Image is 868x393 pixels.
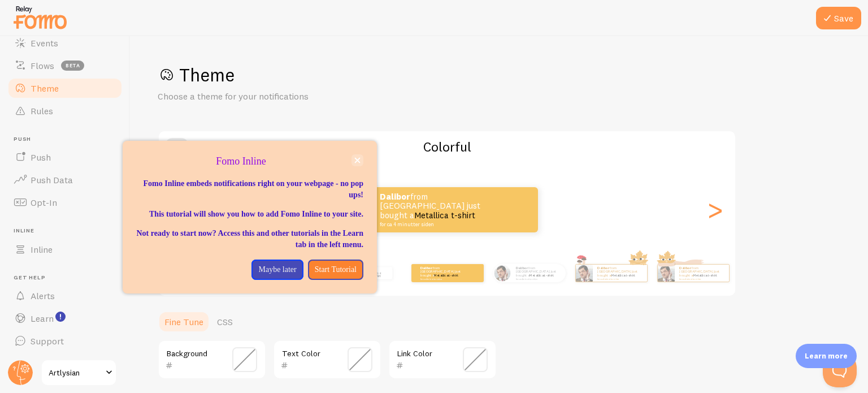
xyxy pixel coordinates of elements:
[14,227,123,235] span: Inline
[158,90,429,103] p: Choose a theme for your notifications
[516,266,528,270] strong: Dalibor
[679,278,723,280] small: for ca 4 minutter siden
[210,310,240,333] a: CSS
[251,260,303,280] button: Maybe later
[351,154,363,166] button: close,
[7,169,123,191] a: Push Data
[516,266,561,280] p: from [GEOGRAPHIC_DATA] just bought a
[136,178,363,201] p: Fomo Inline embeds notifications right on your webpage - no pop ups!
[31,60,54,71] span: Flows
[597,278,641,280] small: for ca 4 minutter siden
[31,83,59,94] span: Theme
[31,37,58,49] span: Events
[414,210,475,221] a: Metallica t-shirt
[158,63,841,87] h1: Theme
[679,266,692,270] strong: Dalibor
[14,274,123,282] span: Get Help
[7,100,123,122] a: Rules
[380,192,493,227] p: from [GEOGRAPHIC_DATA] just bought a
[7,191,123,214] a: Opt-In
[123,141,377,293] div: Fomo Inline
[796,344,857,368] div: Learn more
[380,222,489,227] small: for ca 4 minutter siden
[14,136,123,143] span: Push
[823,353,857,387] iframe: Help Scout Beacon - Open
[31,335,64,347] span: Support
[158,310,210,333] a: Fine Tune
[420,266,433,270] strong: Dalibor
[7,54,123,77] a: Flows beta
[31,197,57,208] span: Opt-In
[350,267,388,279] p: from [GEOGRAPHIC_DATA] just bought a
[31,174,73,185] span: Push Data
[575,265,592,282] img: Fomo
[494,265,510,281] img: Fomo
[516,278,560,280] small: for ca 4 minutter siden
[49,366,102,379] span: Artlysian
[31,290,55,301] span: Alerts
[315,264,357,275] p: Start Tutorial
[41,359,117,386] a: Artlysian
[7,284,123,307] a: Alerts
[657,265,674,282] img: Fomo
[7,330,123,352] a: Support
[7,32,123,54] a: Events
[31,313,54,324] span: Learn
[530,273,554,278] a: Metallica t-shirt
[308,260,363,280] button: Start Tutorial
[31,152,51,163] span: Push
[12,3,68,32] img: fomo-relay-logo-orange.svg
[61,61,84,71] span: beta
[434,273,458,278] a: Metallica t-shirt
[7,77,123,100] a: Theme
[159,138,735,156] h2: Colorful
[136,154,363,169] p: Fomo Inline
[708,169,722,251] div: Next slide
[7,307,123,330] a: Learn
[611,273,635,278] a: Metallica t-shirt
[31,244,53,255] span: Inline
[420,266,466,280] p: from [GEOGRAPHIC_DATA] just bought a
[679,266,724,280] p: from [GEOGRAPHIC_DATA] just bought a
[361,274,380,278] a: Metallica t-shirt
[380,191,410,202] strong: Dalibor
[693,273,717,278] a: Metallica t-shirt
[55,312,66,322] svg: <p>Watch New Feature Tutorials!</p>
[136,228,363,251] p: Not ready to start now? Access this and other tutorials in the Learn tab in the left menu.
[258,264,296,275] p: Maybe later
[597,266,610,270] strong: Dalibor
[31,105,53,116] span: Rules
[7,238,123,261] a: Inline
[420,278,465,280] small: for ca 4 minutter siden
[597,266,643,280] p: from [GEOGRAPHIC_DATA] just bought a
[7,146,123,169] a: Push
[136,209,363,220] p: This tutorial will show you how to add Fomo Inline to your site.
[805,351,848,361] p: Learn more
